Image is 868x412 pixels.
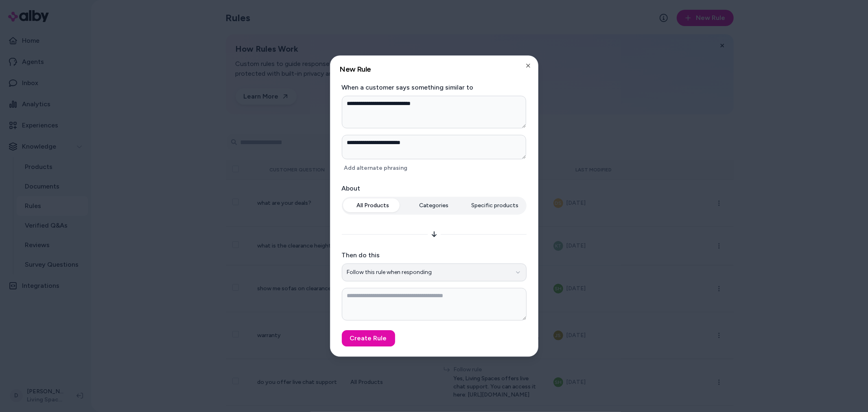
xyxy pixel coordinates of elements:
label: Then do this [342,250,527,260]
label: About [342,184,527,193]
button: Categories [404,198,464,213]
button: Create Rule [342,330,395,346]
button: Specific products [466,198,525,213]
label: When a customer says something similar to [342,83,527,92]
button: All Products [343,198,403,213]
h2: New Rule [340,66,528,73]
button: Add alternate phrasing [342,162,410,174]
